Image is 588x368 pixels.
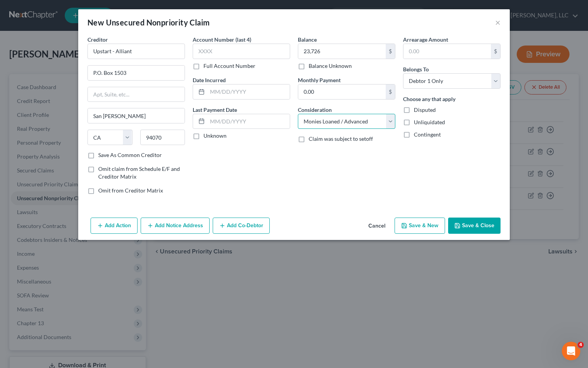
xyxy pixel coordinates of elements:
label: Last Payment Date [193,106,237,114]
label: Balance [298,35,317,44]
div: $ [386,44,395,59]
button: Add Co-Debtor [213,218,270,234]
button: × [495,18,501,27]
div: New Unsecured Nonpriority Claim [87,17,210,28]
span: Unliquidated [414,119,445,125]
label: Balance Unknown [309,62,352,70]
span: Disputed [414,106,436,113]
label: Monthly Payment [298,76,341,84]
iframe: Intercom live chat [562,342,580,360]
label: Full Account Number [203,62,255,70]
button: Save & New [395,218,445,234]
div: $ [386,84,395,99]
span: Omit claim from Schedule E/F and Creditor Matrix [98,165,180,180]
input: Enter city... [88,108,185,123]
span: Creditor [87,36,108,43]
button: Add Notice Address [141,218,210,234]
input: Enter address... [88,66,185,80]
input: 0.00 [403,44,491,59]
input: 0.00 [298,44,386,59]
input: MM/DD/YYYY [207,114,290,129]
span: Omit from Creditor Matrix [98,187,163,194]
button: Add Action [91,218,138,234]
label: Date Incurred [193,76,226,84]
input: Search creditor by name... [87,44,185,59]
button: Cancel [362,218,391,234]
label: Unknown [203,132,227,140]
label: Save As Common Creditor [98,151,162,159]
span: Claim was subject to setoff [309,135,373,142]
label: Choose any that apply [403,95,455,103]
input: Apt, Suite, etc... [88,87,185,102]
span: Belongs To [403,66,429,73]
div: $ [491,44,500,59]
span: 4 [578,342,584,348]
input: Enter zip... [140,130,185,145]
label: Consideration [298,106,332,114]
label: Arrearage Amount [403,35,448,44]
input: XXXX [193,44,290,59]
span: Contingent [414,131,441,138]
input: 0.00 [298,84,386,99]
button: Save & Close [448,218,501,234]
input: MM/DD/YYYY [207,84,290,99]
label: Account Number (last 4) [193,35,251,44]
